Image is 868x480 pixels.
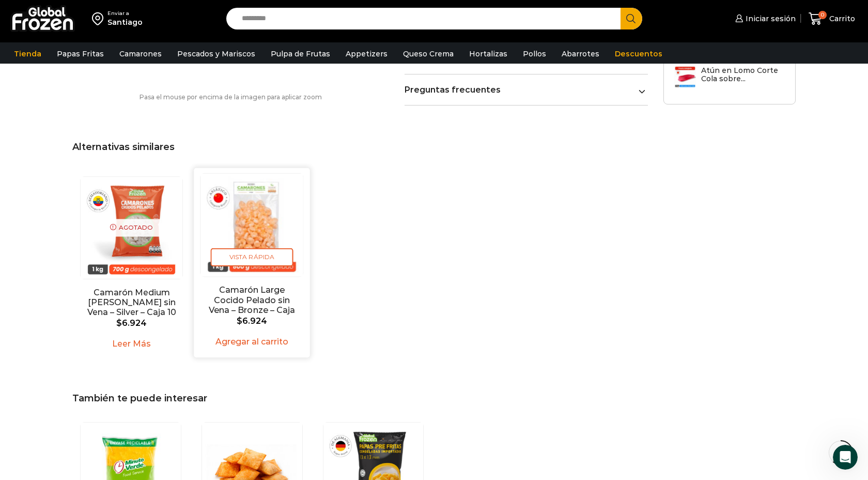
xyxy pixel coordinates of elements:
div: Enviar a [107,10,143,17]
bdi: 6.924 [237,316,267,325]
a: Camarón Medium [PERSON_NAME] sin Vena – Silver – Caja 10 kg [85,288,178,327]
a: Agregar al carrito: “Camarón Large Cocido Pelado sin Vena - Bronze - Caja 10 kg” [209,334,295,350]
a: Descuentos [610,44,668,64]
a: Hortalizas [464,44,513,64]
span: $ [116,318,122,328]
a: Pulpa de Frutas [266,44,335,64]
a: Leé más sobre “Camarón Medium Crudo Pelado sin Vena - Silver - Caja 10 kg” [106,336,157,352]
a: Queso Crema [398,44,459,64]
span: Vista Rápida [211,248,293,266]
a: Tienda [9,44,47,64]
a: Atún en Lomo Corte Cola sobre... [674,66,785,88]
a: Iniciar sesión [733,8,796,29]
a: 0 Carrito [806,7,858,31]
a: Appetizers [340,44,393,64]
a: Camarones [114,44,167,64]
span: 0 [818,11,827,19]
button: Search button [621,8,642,29]
p: Agotado [103,219,160,236]
div: 1 / 2 [74,171,189,359]
a: Preguntas frecuentes [405,85,648,95]
iframe: Intercom live chat [833,445,858,470]
span: Iniciar sesión [743,13,796,24]
div: Santiago [107,17,143,27]
a: Papas Fritas [52,44,109,64]
span: También te puede interesar [72,393,207,404]
div: 2 / 2 [194,168,310,358]
p: Pasa el mouse por encima de la imagen para aplicar zoom [72,94,389,101]
span: Carrito [827,13,855,24]
a: Pescados y Mariscos [172,44,260,64]
span: $ [237,316,242,325]
a: Pollos [518,44,551,64]
a: Abarrotes [556,44,605,64]
h3: Atún en Lomo Corte Cola sobre... [701,66,785,84]
span: Alternativas similares [72,141,175,153]
a: Camarón Large Cocido Pelado sin Vena – Bronze – Caja 10 kg [205,285,298,325]
bdi: 6.924 [116,318,146,328]
img: address-field-icon.svg [92,10,107,27]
